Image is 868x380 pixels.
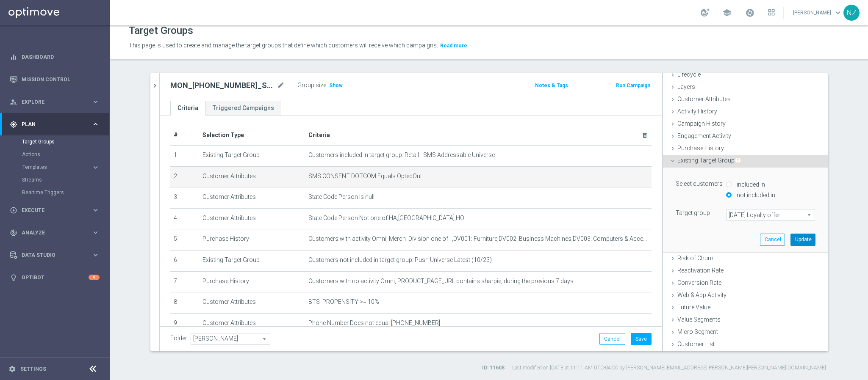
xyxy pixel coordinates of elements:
[641,132,648,139] i: delete_forever
[199,166,305,187] td: Customer Attributes
[677,108,717,115] span: Activity History
[676,180,723,187] lable: Select customers
[9,99,100,105] div: person_search Explore keyboard_arrow_right
[199,126,305,145] th: Selection Type
[308,278,574,285] span: Customers with no activity Omni, PRODUCT_PAGE_URL contains sharpie, during the previous 7 days
[199,271,305,292] td: Purchase History
[170,145,199,166] td: 1
[9,229,100,236] button: track_changes Analyze keyboard_arrow_right
[677,304,710,311] span: Future Value
[92,120,100,128] i: keyboard_arrow_right
[10,251,92,259] div: Data Studio
[9,54,100,61] button: equalizer Dashboard
[676,209,710,216] lable: Target group
[10,68,100,91] div: Mission Control
[10,121,92,128] div: Plan
[170,335,187,342] label: Folder
[22,68,100,91] a: Mission Control
[677,71,701,78] span: Lifecycle
[89,275,100,280] div: 4
[297,82,326,89] label: Group size
[22,99,92,105] span: Explore
[677,132,731,139] span: Engagement Activity
[170,250,199,271] td: 6
[22,138,88,145] a: Target Groups
[170,292,199,314] td: 8
[677,341,715,347] span: Customer List
[22,176,88,183] a: Streams
[170,126,199,145] th: #
[790,234,815,245] button: Update
[10,229,92,237] div: Analyze
[9,252,100,259] button: Data Studio keyboard_arrow_right
[722,8,732,17] span: school
[92,251,100,259] i: keyboard_arrow_right
[8,365,16,373] i: settings
[22,122,92,127] span: Plan
[22,266,89,289] a: Optibot
[439,41,468,50] button: Read more
[22,230,92,235] span: Analyze
[22,164,100,171] button: Templates keyboard_arrow_right
[10,207,92,214] div: Execute
[22,46,100,68] a: Dashboard
[205,101,281,116] a: Triggered Campaigns
[170,271,199,292] td: 7
[9,76,100,83] button: Mission Control
[170,166,199,187] td: 2
[22,189,88,196] a: Realtime Triggers
[199,313,305,334] td: Customer Attributes
[677,120,726,127] span: Campaign History
[10,98,92,106] div: Explore
[308,151,495,159] span: Customers included in target group: Retail - SMS Addressable Universe
[129,42,438,49] span: This page is used to create and manage the target groups that define which customers will receive...
[631,333,652,345] button: Save
[10,53,17,61] i: equalizer
[677,145,724,151] span: Purchase History
[735,191,775,199] label: not included in
[10,98,17,106] i: person_search
[677,316,721,323] span: Value Segments
[150,73,159,98] button: chevron_right
[308,235,648,242] span: Customers with activity Omni, Merch_Division one of : ,DV001: Furniture,DV002: Business Machines,...
[22,173,109,186] div: Streams
[10,266,100,289] div: Optibot
[308,215,464,222] span: State Code Person Not one of HA,[GEOGRAPHIC_DATA],HO
[170,187,199,209] td: 3
[199,187,305,209] td: Customer Attributes
[170,229,199,251] td: 5
[615,81,651,90] button: Run Campaign
[22,165,92,170] div: Templates
[10,229,17,237] i: track_changes
[92,229,100,237] i: keyboard_arrow_right
[277,80,285,91] i: mode_edit
[170,313,199,334] td: 9
[10,274,17,281] i: lightbulb
[92,98,100,106] i: keyboard_arrow_right
[92,163,100,171] i: keyboard_arrow_right
[22,253,92,258] span: Data Studio
[10,46,100,68] div: Dashboard
[482,364,505,372] label: ID: 11608
[512,364,826,372] label: Last modified on [DATE] at 11:11 AM UTC-04:00 by [PERSON_NAME][EMAIL_ADDRESS][PERSON_NAME][PERSON...
[10,207,17,214] i: play_circle_outline
[677,328,718,335] span: Micro Segment
[760,234,785,245] button: Cancel
[833,8,843,17] span: keyboard_arrow_down
[843,5,860,21] div: NZ
[199,145,305,166] td: Existing Target Group
[199,292,305,314] td: Customer Attributes
[9,274,100,281] button: lightbulb Optibot 4
[326,82,327,89] label: :
[199,229,305,251] td: Purchase History
[9,121,100,128] button: gps_fixed Plan keyboard_arrow_right
[308,132,330,138] span: Criteria
[20,366,46,372] a: Settings
[22,208,92,213] span: Execute
[9,207,100,214] div: play_circle_outline Execute keyboard_arrow_right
